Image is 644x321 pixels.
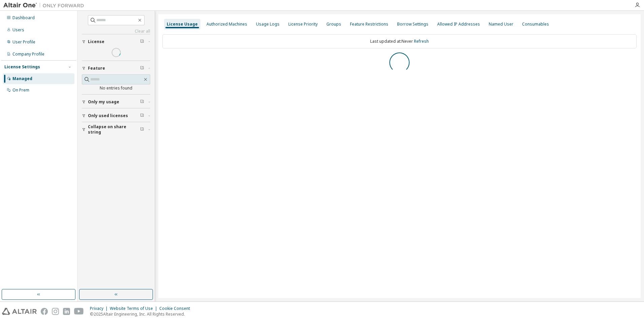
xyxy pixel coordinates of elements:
span: Clear filter [140,66,144,71]
img: facebook.svg [41,308,48,315]
div: Named User [489,22,513,27]
a: Clear all [82,29,150,34]
div: License Settings [4,64,40,70]
button: Only used licenses [82,108,150,123]
img: instagram.svg [52,308,59,315]
span: Only used licenses [88,113,128,118]
div: Borrow Settings [397,22,428,27]
div: Groups [326,22,341,27]
button: Feature [82,61,150,76]
div: Managed [12,76,32,81]
div: License Priority [288,22,318,27]
div: Allowed IP Addresses [437,22,480,27]
span: Feature [88,66,105,71]
div: Privacy [90,306,110,311]
span: Clear filter [140,39,144,44]
img: Altair One [3,2,88,9]
div: Usage Logs [256,22,280,27]
span: License [88,39,104,44]
div: Website Terms of Use [110,306,159,311]
span: Collapse on share string [88,124,140,135]
span: Only my usage [88,99,119,105]
img: youtube.svg [74,308,84,315]
div: Consumables [522,22,549,27]
div: Users [12,27,24,33]
div: Company Profile [12,51,44,57]
button: Only my usage [82,95,150,109]
span: Clear filter [140,127,144,132]
p: © 2025 Altair Engineering, Inc. All Rights Reserved. [90,311,194,317]
div: No entries found [82,85,150,91]
div: License Usage [167,22,198,27]
button: Collapse on share string [82,122,150,137]
div: Cookie Consent [159,306,194,311]
div: Authorized Machines [206,22,247,27]
div: On Prem [12,87,29,93]
img: altair_logo.svg [2,308,37,315]
div: Last updated at: Never [162,34,637,48]
div: Dashboard [12,15,35,21]
span: Clear filter [140,99,144,105]
a: Refresh [414,38,429,44]
button: License [82,34,150,49]
div: Feature Restrictions [350,22,388,27]
div: User Profile [12,39,35,45]
img: linkedin.svg [63,308,70,315]
span: Clear filter [140,113,144,118]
